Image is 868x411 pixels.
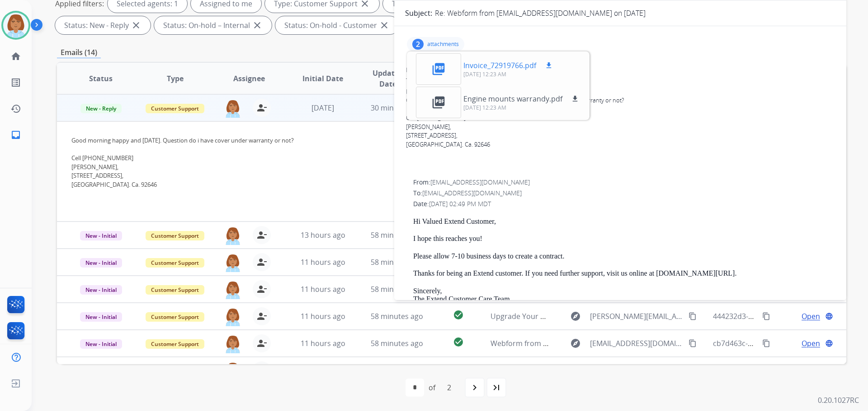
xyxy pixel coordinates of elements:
div: 2 [440,379,458,397]
span: Open [802,338,820,349]
p: I hope this reaches you! [413,235,835,243]
mat-icon: last_page [491,382,502,393]
p: attachments [427,41,459,48]
p: [DATE] 12:23 AM [463,71,554,78]
mat-icon: person_remove [256,102,267,113]
mat-icon: check_circle [453,309,464,320]
span: New - Initial [80,312,122,322]
mat-icon: content_copy [689,339,697,347]
span: 11 hours ago [301,311,345,321]
mat-icon: download [545,61,553,69]
div: Cell [PHONE_NUMBER] [71,154,684,163]
span: Upgrade Your Data Center with FS MTP® High-Density Cabling Solutions | [PERSON_NAME] [491,311,800,321]
div: [STREET_ADDRESS], [406,131,835,140]
span: 13 hours ago [301,230,345,240]
mat-icon: content_copy [762,312,770,320]
div: [GEOGRAPHIC_DATA]. Ca. 92646 [406,140,835,149]
img: agent-avatar [224,334,242,353]
span: New - Initial [80,285,122,295]
mat-icon: explore [570,338,581,349]
div: From: [406,65,835,74]
span: New - Reply [80,104,122,113]
p: Hi Valued Extend Customer, [413,217,835,226]
p: Please allow 7-10 business days to create a contract. [413,252,835,260]
mat-icon: navigate_next [469,382,480,393]
span: 11 hours ago [301,257,345,267]
mat-icon: content_copy [762,339,770,347]
span: 11 hours ago [301,338,345,348]
mat-icon: language [825,339,833,347]
span: Initial Date [302,73,343,84]
div: [STREET_ADDRESS], [71,171,684,180]
div: To: [406,76,835,85]
span: [EMAIL_ADDRESS][DOMAIN_NAME] [422,189,522,197]
img: avatar [3,13,28,38]
span: Customer Support [146,231,204,240]
p: Engine mounts warrandy.pdf [463,93,562,104]
div: [PERSON_NAME], [406,123,835,132]
div: 2 [412,39,424,50]
div: [PERSON_NAME], [71,163,684,172]
img: agent-avatar [224,226,242,245]
mat-icon: person_remove [256,257,267,268]
mat-icon: content_copy [689,312,697,320]
img: agent-avatar [224,280,242,299]
div: To: [413,189,835,198]
div: of [429,382,435,393]
span: [DATE] 02:49 PM MDT [429,199,491,208]
mat-icon: home [10,51,21,62]
p: Sincerely, The Extend Customer Care Team [413,287,835,304]
span: [DATE] [311,103,334,113]
div: Date: [406,87,835,96]
p: Re: Webform from [EMAIL_ADDRESS][DOMAIN_NAME] on [DATE] [435,8,646,18]
span: New - Initial [80,339,122,349]
p: Emails (14) [57,47,101,58]
span: cb7d463c-ba1c-454e-88f6-7475408ecfa2 [713,338,848,348]
span: Updated Date [368,68,409,89]
span: [EMAIL_ADDRESS][DOMAIN_NAME] [590,338,683,349]
span: Webform from [EMAIL_ADDRESS][DOMAIN_NAME] on [DATE] [491,338,695,348]
div: Date: [413,199,835,208]
mat-icon: picture_as_pdf [431,95,446,110]
span: New - Initial [80,231,122,240]
span: 58 minutes ago [371,338,423,348]
p: [DATE] 12:23 AM [463,104,580,111]
span: 444232d3-5ec1-4d46-a6e2-5ee50496cff2 [713,311,849,321]
mat-icon: person_remove [256,311,267,322]
mat-icon: explore [570,311,581,322]
span: 58 minutes ago [371,230,423,240]
mat-icon: language [825,312,833,320]
mat-icon: check_circle [453,337,464,347]
span: [EMAIL_ADDRESS][DOMAIN_NAME] [430,178,530,186]
img: agent-avatar [224,361,242,380]
mat-icon: inbox [10,129,21,140]
span: Status [89,73,113,84]
span: Customer Support [146,339,204,349]
div: Cell [PHONE_NUMBER] [406,114,835,123]
img: agent-avatar [224,307,242,326]
span: New - Initial [80,258,122,268]
div: Status: On-hold - Customer [275,16,399,34]
span: Customer Support [146,104,204,113]
div: [GEOGRAPHIC_DATA]. Ca. 92646 [71,180,684,189]
mat-icon: person_remove [256,338,267,349]
mat-icon: person_remove [256,230,267,240]
span: 58 minutes ago [371,257,423,267]
mat-icon: list_alt [10,77,21,88]
mat-icon: picture_as_pdf [431,62,446,76]
mat-icon: close [252,20,263,31]
span: Open [802,311,820,322]
p: 0.20.1027RC [818,395,859,406]
div: Status: New - Reply [55,16,151,34]
span: [PERSON_NAME][EMAIL_ADDRESS][PERSON_NAME][DOMAIN_NAME] [590,311,683,322]
div: Good morning happy and [DATE]. Question do i have cover under warranty or not? [71,136,684,145]
mat-icon: history [10,103,21,114]
mat-icon: check_circle [453,364,464,374]
span: 11 hours ago [301,284,345,294]
span: 30 minutes ago [371,103,423,113]
div: From: [413,178,835,187]
span: 58 minutes ago [371,284,423,294]
p: Thanks for being an Extend customer. If you need further support, visit us online at [DOMAIN_NAME... [413,269,835,277]
img: agent-avatar [224,99,242,118]
span: 58 minutes ago [371,311,423,321]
